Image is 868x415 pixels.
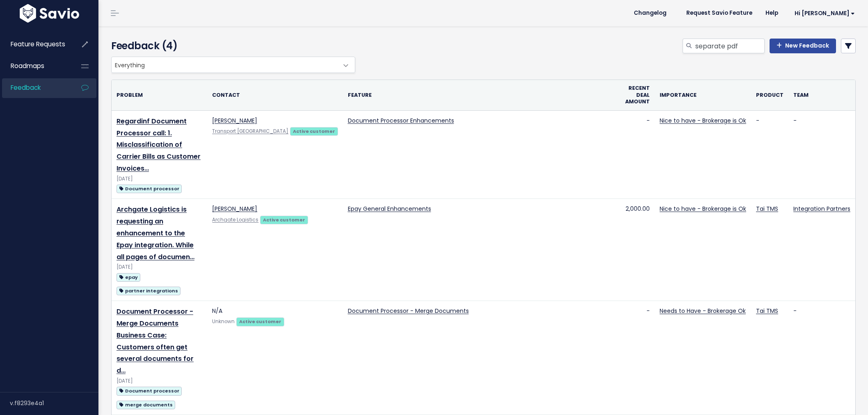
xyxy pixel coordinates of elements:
[660,116,746,125] a: Nice to have - Brokerage is Ok
[112,57,338,73] span: Everything
[116,272,140,282] a: epay
[788,301,855,415] td: -
[348,307,469,315] a: Document Processor - Merge Documents
[348,116,454,125] a: Document Processor Enhancements
[618,80,655,110] th: Recent deal amount
[116,183,182,194] a: Document processor
[788,110,855,199] td: -
[660,205,746,213] a: Nice to have - Brokerage is Ok
[634,10,667,16] span: Changelog
[680,7,759,19] a: Request Savio Feature
[751,80,788,110] th: Product
[207,301,343,415] td: N/A
[116,116,201,173] a: Regardinf Document Processor call: 1. Misclassification of Carrier Bills as Customer Invoices…
[239,318,281,325] strong: Active customer
[618,110,655,199] td: -
[785,7,861,20] a: Hi [PERSON_NAME]
[116,263,202,271] div: [DATE]
[207,80,343,110] th: Contact
[10,392,98,414] div: v.f8293e4a1
[770,39,836,53] a: New Feedback
[260,215,308,223] a: Active customer
[212,205,257,213] a: [PERSON_NAME]
[655,80,751,110] th: Importance
[618,199,655,301] td: 2,000.00
[11,83,41,92] span: Feedback
[116,399,175,410] a: merge documents
[18,4,81,23] img: logo-white.9d6f32f41409.svg
[2,35,68,54] a: Feature Requests
[111,57,355,73] span: Everything
[11,40,65,48] span: Feature Requests
[2,78,68,97] a: Feedback
[116,385,182,396] a: Document processor
[212,128,288,135] a: Transport [GEOGRAPHIC_DATA]
[212,217,258,223] a: Archgate Logistics
[111,39,351,53] h4: Feedback (4)
[2,57,68,75] a: Roadmaps
[236,317,284,325] a: Active customer
[212,116,257,125] a: [PERSON_NAME]
[694,39,765,53] input: Search feedback...
[618,301,655,415] td: -
[116,287,180,295] span: partner integrations
[116,387,182,395] span: Document processor
[116,205,194,261] a: Archgate Logistics is requesting an enhancement to the Epay integration. While all pages of documen…
[793,205,850,213] a: Integration Partners
[116,175,202,183] div: [DATE]
[795,10,855,16] span: Hi [PERSON_NAME]
[756,307,778,315] a: Tai TMS
[11,62,44,70] span: Roadmaps
[212,318,235,325] span: Unknown
[348,205,431,213] a: Epay General Enhancements
[293,128,335,135] strong: Active customer
[116,185,182,193] span: Document processor
[756,205,778,213] a: Tai TMS
[116,377,202,385] div: [DATE]
[788,80,855,110] th: Team
[660,307,746,315] a: Needs to Have - Brokerage Ok
[116,285,180,296] a: partner integrations
[263,217,305,223] strong: Active customer
[116,401,175,409] span: merge documents
[116,307,194,375] a: Document Processor - Merge Documents Business Case: Customers often get several documents for d…
[290,127,338,135] a: Active customer
[759,7,785,19] a: Help
[112,80,207,110] th: Problem
[751,110,788,199] td: -
[116,273,140,282] span: epay
[343,80,618,110] th: Feature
